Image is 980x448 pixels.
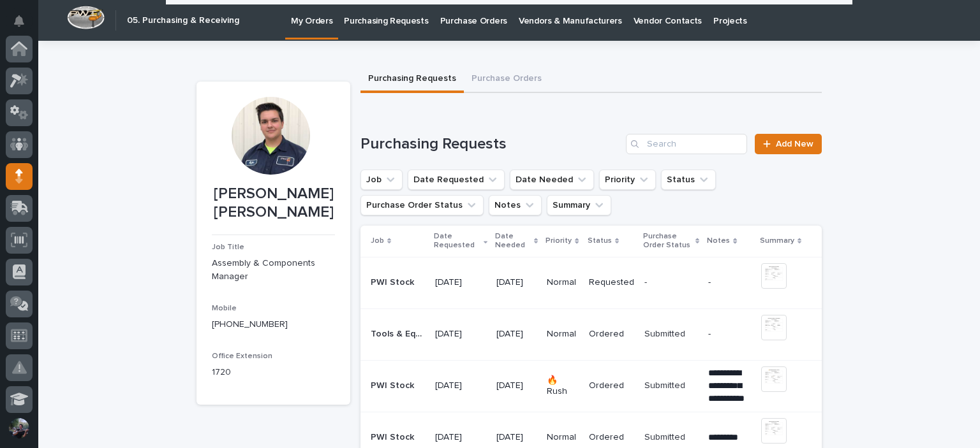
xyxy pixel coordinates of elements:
h2: 05. Purchasing & Receiving [127,15,239,26]
p: Purchase Order Status [643,229,692,253]
input: Search [626,134,747,154]
p: Normal [547,432,579,443]
p: Summary [760,234,794,248]
p: Priority [546,234,572,248]
p: Submitted [644,378,688,391]
p: Ordered [589,380,634,391]
p: Assembly & Components Manager [212,257,335,284]
p: [DATE] [435,329,486,340]
span: Add New [776,140,813,148]
tr: Tools & EquipmentTools & Equipment [DATE][DATE]NormalOrderedSubmittedSubmitted - [360,308,822,360]
p: Submitted [644,326,688,340]
p: 1720 [212,366,335,379]
span: Job Title [212,243,244,251]
button: Purchase Order Status [360,195,484,215]
p: PWI Stock [371,430,417,443]
p: 🔥 Rush [547,375,579,397]
p: [DATE] [496,432,537,443]
p: Job [371,234,384,248]
button: Purchasing Requests [360,66,464,93]
p: - [708,277,750,288]
a: [PHONE_NUMBER] [212,320,288,329]
tr: PWI StockPWI Stock [DATE][DATE]NormalRequested-- - [360,257,822,308]
p: [DATE] [496,329,537,340]
span: Mobile [212,305,237,312]
div: Notifications [16,15,33,36]
p: [DATE] [435,432,486,443]
p: Normal [547,277,579,288]
p: [DATE] [496,277,537,288]
p: PWI Stock [371,378,417,391]
button: Purchase Orders [464,66,549,93]
p: Date Requested [434,229,480,253]
p: Ordered [589,329,634,340]
p: PWI Stock [371,275,417,288]
p: Submitted [644,430,688,443]
h1: Purchasing Requests [360,135,621,154]
a: Add New [755,134,822,154]
button: Notifications [6,8,33,34]
p: [DATE] [435,380,486,391]
span: Office Extension [212,352,272,360]
button: Date Needed [510,170,594,190]
img: Workspace Logo [67,6,105,29]
p: Date Needed [495,229,531,253]
p: Ordered [589,432,634,443]
button: users-avatar [6,415,33,442]
p: Requested [589,277,634,288]
button: Date Requested [408,170,505,190]
button: Summary [547,195,611,215]
button: Status [661,170,716,190]
p: - [708,329,750,340]
p: - [644,275,650,288]
p: [DATE] [496,380,537,391]
p: Notes [707,234,730,248]
p: Normal [547,329,579,340]
button: Notes [489,195,542,215]
button: Job [360,170,403,190]
p: [PERSON_NAME] [PERSON_NAME] [212,185,335,222]
p: [DATE] [435,277,486,288]
button: Priority [599,170,656,190]
p: Tools & Equipment [371,326,427,340]
p: Status [588,234,612,248]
